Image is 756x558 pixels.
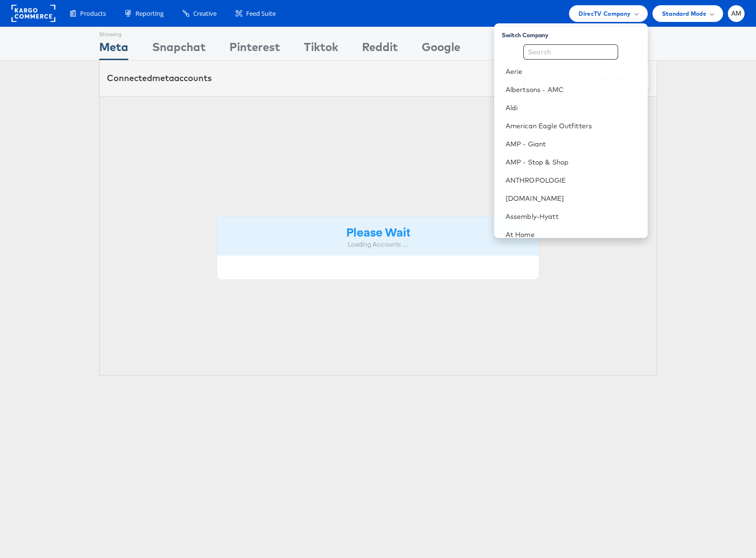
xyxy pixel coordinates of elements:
a: Assembly-Hyatt [506,212,640,221]
span: Reporting [135,9,164,18]
div: Connected accounts [107,72,212,84]
a: AMP - Giant [506,139,640,149]
span: AM [731,10,742,17]
span: DirecTV Company [579,9,631,19]
a: ANTHROPOLOGIE [506,176,640,185]
span: Standard Mode [662,9,706,19]
span: Feed Suite [246,9,276,18]
a: American Eagle Outfitters [506,121,640,131]
div: Pinterest [229,39,280,60]
div: Meta [99,39,128,60]
span: Creative [193,9,217,18]
a: Aldi [506,103,640,113]
div: Tiktok [304,39,338,60]
div: Loading Accounts .... [224,240,532,249]
a: Aerie [506,67,640,76]
span: Products [80,9,106,18]
span: meta [152,72,174,83]
input: Search [523,44,618,60]
div: Snapchat [152,39,206,60]
div: Showing [99,27,128,39]
strong: Please Wait [346,224,410,239]
div: Google [422,39,460,60]
div: Reddit [362,39,398,60]
div: Switch Company [502,27,648,39]
a: AMP - Stop & Shop [506,157,640,167]
a: Albertsons - AMC [506,85,640,94]
a: At Home [506,230,640,239]
a: [DOMAIN_NAME] [506,194,640,203]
